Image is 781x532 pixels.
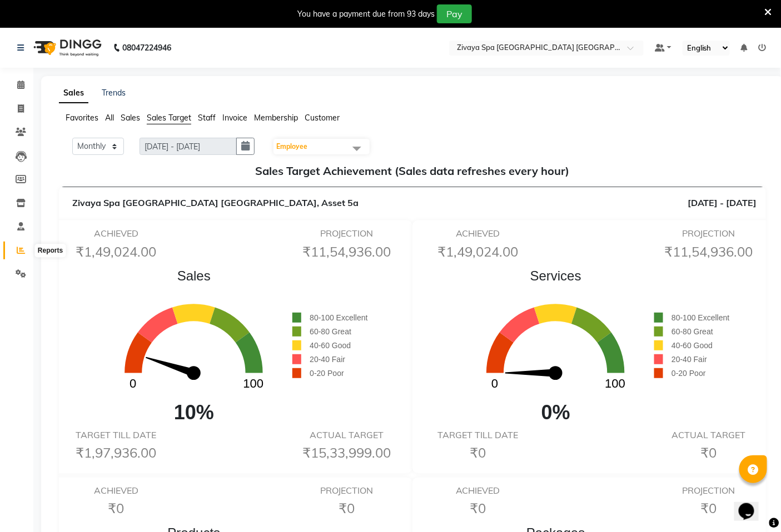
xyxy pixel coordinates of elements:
h6: TARGET TILL DATE [429,430,528,440]
span: 40-60 Good [310,341,351,350]
span: Sales [121,113,140,123]
h6: ₹0 [659,500,758,516]
h6: ACTUAL TARGET [659,430,758,440]
span: 80-100 Excellent [671,313,729,322]
h6: ₹11,54,936.00 [297,244,396,260]
span: Sales Target [147,113,191,123]
h6: ACHIEVED [67,485,166,496]
span: 60-80 Great [671,327,713,336]
a: Sales [59,83,88,103]
span: Zivaya Spa [GEOGRAPHIC_DATA] [GEOGRAPHIC_DATA], Asset 5a [72,197,359,208]
span: Sales [95,266,292,286]
span: Customer [305,113,340,123]
span: [DATE] - [DATE] [688,196,757,209]
h6: ₹0 [429,445,528,461]
text: 100 [605,377,626,391]
h6: ACHIEVED [67,228,166,239]
span: Staff [198,113,216,123]
text: 0 [492,377,499,391]
img: logo [28,32,105,63]
h6: PROJECTION [659,485,758,496]
span: All [105,113,114,123]
span: Services [457,266,654,286]
div: Reports [35,244,66,258]
h6: PROJECTION [297,485,396,496]
h6: ₹0 [429,500,528,516]
span: 80-100 Excellent [310,313,367,322]
span: 0-20 Poor [671,369,705,378]
span: Membership [254,113,298,123]
h6: ₹1,49,024.00 [67,244,166,260]
h6: ₹0 [67,500,166,516]
div: You have a payment due from 93 days [297,8,435,20]
h6: PROJECTION [659,228,758,239]
span: Employee [276,142,307,150]
h6: ACHIEVED [429,485,528,496]
iframe: chat widget [734,488,770,521]
a: Trends [102,88,126,98]
span: 40-60 Good [671,341,713,350]
span: 60-80 Great [310,327,351,336]
text: 0 [130,377,137,391]
span: 0% [457,398,654,428]
b: 08047224946 [122,32,171,63]
h6: ₹1,49,024.00 [429,244,528,260]
input: DD/MM/YYYY-DD/MM/YYYY [140,138,237,155]
h6: PROJECTION [297,228,396,239]
span: Invoice [222,113,247,123]
button: Pay [437,4,472,23]
span: 20-40 Fair [310,355,345,364]
h6: TARGET TILL DATE [67,430,166,440]
text: 100 [243,377,264,391]
span: 10% [95,398,292,428]
h6: ₹0 [659,445,758,461]
h6: ₹0 [297,500,396,516]
span: 0-20 Poor [310,369,344,378]
h6: ACHIEVED [429,228,528,239]
h5: Sales Target Achievement (Sales data refreshes every hour) [68,164,757,178]
h6: ₹11,54,936.00 [659,244,758,260]
h6: ACTUAL TARGET [297,430,396,440]
span: 20-40 Fair [671,355,707,364]
h6: ₹1,97,936.00 [67,445,166,461]
span: Favorites [66,113,98,123]
h6: ₹15,33,999.00 [297,445,396,461]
